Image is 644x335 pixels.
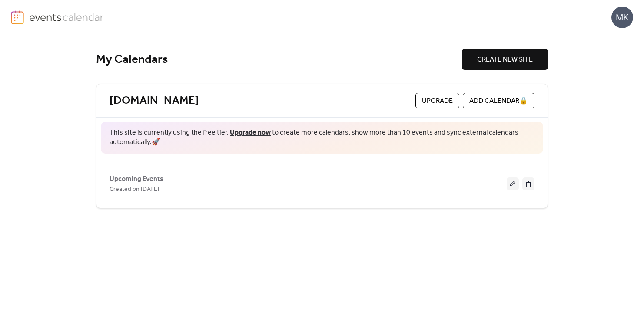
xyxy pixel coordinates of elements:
[462,49,548,70] button: CREATE NEW SITE
[611,7,633,28] div: MK
[477,55,533,65] span: CREATE NEW SITE
[110,128,534,148] span: This site is currently using the free tier. to create more calendars, show more than 10 events an...
[96,52,462,67] div: My Calendars
[230,126,271,139] a: Upgrade now
[422,96,453,106] span: Upgrade
[110,177,163,181] a: Upcoming Events
[110,184,159,195] span: Created on [DATE]
[110,174,163,184] span: Upcoming Events
[415,93,459,108] button: Upgrade
[110,94,199,108] a: [DOMAIN_NAME]
[11,10,24,24] img: logo
[29,10,104,23] img: logo-type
